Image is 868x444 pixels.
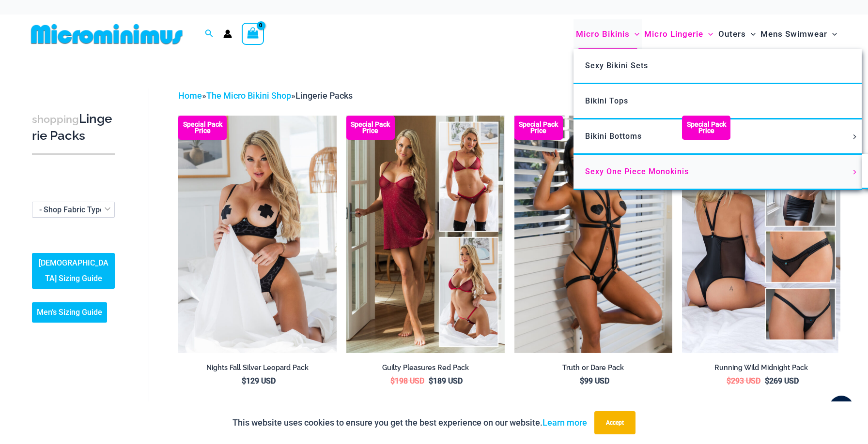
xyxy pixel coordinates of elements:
[514,363,673,376] a: Truth or Dare Pack
[727,376,760,385] bdi: 293 USD
[594,411,635,434] button: Accept
[178,116,337,353] a: Nights Fall Silver Leopard 1036 Bra 6046 Thong 09v2 Nights Fall Silver Leopard 1036 Bra 6046 Thon...
[39,205,104,214] span: - Shop Fabric Type
[682,363,840,376] a: Running Wild Midnight Pack
[390,376,395,385] span: $
[178,363,337,376] a: Nights Fall Silver Leopard Pack
[346,363,505,376] a: Guilty Pleasures Red Pack
[232,415,587,430] p: This website uses cookies to ensure you get the best experience on our website.
[32,113,79,125] span: shopping
[746,22,756,46] span: Menu Toggle
[346,121,395,134] b: Special Pack Price
[242,376,276,385] bdi: 129 USD
[703,22,713,46] span: Menu Toggle
[242,376,246,385] span: $
[850,134,860,139] span: Menu Toggle
[514,116,673,353] a: Truth or Dare Black 1905 Bodysuit 611 Micro 07 Truth or Dare Black 1905 Bodysuit 611 Micro 06Trut...
[390,376,424,385] bdi: 198 USD
[32,111,115,144] h3: Lingerie Packs
[758,19,839,49] a: Mens SwimwearMenu ToggleMenu Toggle
[205,28,214,40] a: Search icon link
[346,116,505,353] a: Guilty Pleasures Red Collection Pack F Guilty Pleasures Red Collection Pack BGuilty Pleasures Red...
[346,363,505,372] h2: Guilty Pleasures Red Pack
[242,23,264,45] a: View Shopping Cart, empty
[572,18,841,50] nav: Site Navigation
[32,202,114,217] span: - Shop Fabric Type
[346,116,505,353] img: Guilty Pleasures Red Collection Pack F
[827,22,837,46] span: Menu Toggle
[580,376,609,385] bdi: 99 USD
[542,417,587,428] a: Learn more
[178,121,227,134] b: Special Pack Price
[514,116,673,353] img: Truth or Dare Black 1905 Bodysuit 611 Micro 07
[206,90,291,101] a: The Micro Bikini Shop
[573,49,862,84] a: Sexy Bikini Sets
[32,302,107,323] a: Men’s Sizing Guide
[644,22,703,46] span: Micro Lingerie
[642,19,715,49] a: Micro LingerieMenu ToggleMenu Toggle
[429,376,433,385] span: $
[178,90,353,101] span: » »
[682,121,730,134] b: Special Pack Price
[178,116,337,353] img: Nights Fall Silver Leopard 1036 Bra 6046 Thong 09v2
[760,22,827,46] span: Mens Swimwear
[585,61,648,70] span: Sexy Bikini Sets
[580,376,584,385] span: $
[429,376,463,385] bdi: 189 USD
[727,376,731,385] span: $
[514,121,563,134] b: Special Pack Price
[716,19,758,49] a: OutersMenu ToggleMenu Toggle
[576,22,630,46] span: Micro Bikinis
[765,376,769,385] span: $
[573,84,862,119] a: Bikini Tops
[585,132,642,141] span: Bikini Bottoms
[682,116,840,353] img: All Styles (1)
[765,376,799,385] bdi: 269 USD
[585,96,628,105] span: Bikini Tops
[630,22,639,46] span: Menu Toggle
[178,363,337,372] h2: Nights Fall Silver Leopard Pack
[585,167,689,176] span: Sexy One Piece Monokinis
[682,116,840,353] a: All Styles (1) Running Wild Midnight 1052 Top 6512 Bottom 04Running Wild Midnight 1052 Top 6512 B...
[514,363,673,372] h2: Truth or Dare Pack
[295,90,353,101] span: Lingerie Packs
[32,253,115,289] a: [DEMOGRAPHIC_DATA] Sizing Guide
[573,19,642,49] a: Micro BikinisMenu ToggleMenu Toggle
[32,202,115,218] span: - Shop Fabric Type
[718,22,746,46] span: Outers
[178,90,202,101] a: Home
[223,30,232,38] a: Account icon link
[850,170,860,175] span: Menu Toggle
[573,119,862,155] a: Bikini BottomsMenu ToggleMenu Toggle
[573,155,862,190] a: Sexy One Piece MonokinisMenu ToggleMenu Toggle
[27,23,186,45] img: MM SHOP LOGO FLAT
[682,363,840,372] h2: Running Wild Midnight Pack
